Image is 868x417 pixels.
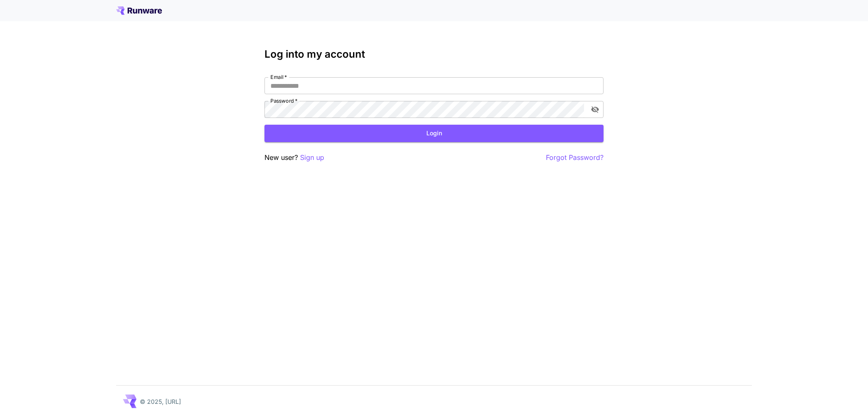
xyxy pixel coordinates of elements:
[587,102,603,117] button: toggle password visibility
[300,152,324,163] button: Sign up
[546,152,604,163] button: Forgot Password?
[264,152,324,163] p: New user?
[270,97,298,104] label: Password
[270,73,287,81] label: Email
[264,125,604,142] button: Login
[264,48,604,60] h3: Log into my account
[140,397,181,406] p: © 2025, [URL]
